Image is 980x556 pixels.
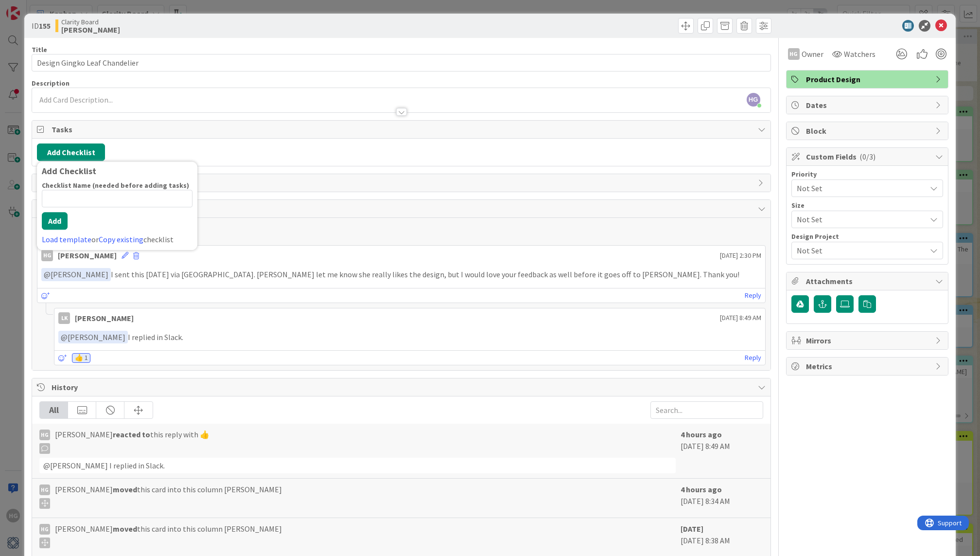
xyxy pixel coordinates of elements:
span: Not Set [797,244,921,257]
span: History [52,381,752,393]
div: @[PERSON_NAME]﻿ I replied in Slack. [39,458,675,473]
label: Title [32,45,47,54]
span: ( 0/3 ) [859,152,875,161]
span: Comments [52,203,752,215]
div: [DATE] 8:34 AM [681,484,763,513]
div: or checklist [42,233,192,245]
span: Description [32,79,70,88]
span: [PERSON_NAME] [44,269,108,279]
b: 4 hours ago [681,484,722,494]
p: I sent this [DATE] via [GEOGRAPHIC_DATA]. [PERSON_NAME] let me know she really likes the design, ... [41,268,761,281]
span: Links [52,177,752,189]
div: LK [58,312,70,324]
a: Reply [745,289,761,302]
span: Support [20,1,44,13]
a: Copy existing [99,234,143,244]
div: [PERSON_NAME] [58,250,117,261]
span: [PERSON_NAME] this card into this column [PERSON_NAME] [55,484,282,509]
b: [DATE] [681,524,703,534]
span: [DATE] 8:49 AM [720,313,761,323]
span: [PERSON_NAME] [61,332,125,342]
b: moved [113,524,137,534]
span: Block [806,125,930,137]
button: Add [42,212,68,230]
div: Add Checklist [42,166,192,176]
div: HG [39,524,50,535]
span: Attachments [806,275,930,287]
span: @ [61,332,68,342]
label: Checklist Name (needed before adding tasks) [42,181,189,190]
input: Search... [650,401,763,419]
span: Mirrors [806,335,930,346]
span: Metrics [806,360,930,372]
span: Custom Fields [806,151,930,162]
span: Dates [806,99,930,111]
span: Watchers [844,48,875,60]
div: HG [39,430,50,440]
span: Product Design [806,73,930,85]
a: Load template [42,234,91,244]
span: [DATE] 2:30 PM [720,251,761,261]
span: HG [747,93,760,107]
span: Clarity Board [61,18,120,26]
span: Tasks [52,124,752,135]
span: Not Set [797,213,921,226]
div: HG [39,484,50,495]
div: HG [41,250,53,261]
div: [PERSON_NAME] [75,312,134,324]
a: Reply [745,352,761,364]
b: [PERSON_NAME] [61,26,120,34]
div: Design Project [791,233,943,240]
span: @ [44,269,51,279]
span: Not Set [797,181,921,195]
span: ID [32,20,51,32]
b: moved [113,484,137,494]
span: [PERSON_NAME] this reply with 👍 [55,429,210,454]
b: 155 [39,21,51,31]
div: 👍 1 [72,353,90,363]
input: type card name here... [32,54,770,72]
div: HG [788,48,800,60]
div: [DATE] 8:49 AM [681,429,763,473]
b: 4 hours ago [681,430,722,439]
b: reacted to [113,430,150,439]
span: [PERSON_NAME] this card into this column [PERSON_NAME] [55,523,282,548]
div: All [40,402,68,418]
div: Priority [791,171,943,178]
div: Size [791,202,943,209]
div: [DATE] 8:38 AM [681,523,763,552]
button: Add Checklist [37,143,105,161]
span: Owner [802,48,823,60]
p: I replied in Slack. [58,331,761,344]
